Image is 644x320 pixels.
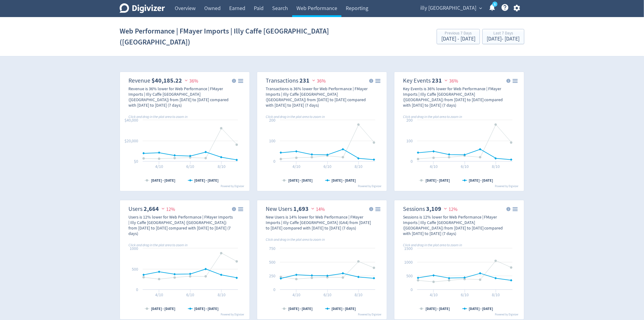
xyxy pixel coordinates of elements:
text: 0 [136,287,138,292]
text: Powered by Digivizer [221,313,244,316]
text: 8/10 [218,164,226,169]
i: Click and drag in the plot area to zoom in [403,114,462,119]
img: negative-performance.svg [443,206,449,211]
div: Users is 12% lower for Web Performance | FMayer Imports | Illy Caffe [GEOGRAPHIC_DATA] ([GEOGRAPH... [128,214,234,236]
text: 8/10 [355,292,363,297]
span: 36% [443,78,458,84]
text: Powered by Digivizer [358,184,382,188]
text: [DATE] - [DATE] [288,306,313,311]
div: [DATE] - [DATE] [487,36,520,42]
text: 6/10 [187,164,194,169]
text: 1000 [404,259,413,265]
text: Powered by Digivizer [495,184,519,188]
text: 250 [269,273,275,279]
text: 750 [269,246,275,251]
dt: Key Events [403,77,431,84]
text: Powered by Digivizer [495,313,519,316]
text: 4/10 [292,292,300,297]
span: 12% [160,206,175,212]
text: [DATE] - [DATE] [469,306,493,311]
dt: New Users [266,205,292,213]
img: negative-performance.svg [311,78,317,83]
strong: 231 [432,76,442,85]
svg: Sessions 3,109 12% [397,203,522,317]
text: 500 [406,273,413,279]
dt: Users [128,205,142,213]
svg: New Users 1,693 14% [260,203,384,317]
text: [DATE] - [DATE] [151,178,175,183]
svg: Key Events 231 36% [397,74,522,189]
span: illy [GEOGRAPHIC_DATA] [420,3,476,13]
span: 36% [311,78,326,84]
text: [DATE] - [DATE] [331,306,356,311]
div: Last 7 Days [487,31,520,36]
span: 12% [443,206,457,212]
i: Click and drag in the plot area to zoom in [266,237,325,242]
svg: Transactions 231 36% [260,74,384,189]
span: 36% [183,78,198,84]
div: Previous 7 Days [441,31,475,36]
h1: Web Performance | FMayer Imports | Illy Caffe [GEOGRAPHIC_DATA] ([GEOGRAPHIC_DATA]) [120,21,363,52]
text: 8/10 [355,164,363,169]
button: Last 7 Days[DATE]- [DATE] [482,29,524,44]
text: 0 [273,287,275,292]
text: 0 [411,287,413,292]
img: negative-performance.svg [160,206,166,211]
i: Click and drag in the plot area to zoom in [266,114,325,119]
text: [DATE] - [DATE] [331,178,356,183]
button: illy [GEOGRAPHIC_DATA] [418,3,484,13]
text: [DATE] - [DATE] [469,178,493,183]
text: 6/10 [461,292,469,297]
button: Previous 7 Days[DATE] - [DATE] [437,29,480,44]
text: [DATE] - [DATE] [151,306,175,311]
a: 1 [492,2,498,7]
div: Revenue is 36% lower for Web Performance | FMayer Imports | Illy Caffe [GEOGRAPHIC_DATA] ([GEOGRA... [128,86,234,108]
i: Click and drag in the plot area to zoom in [403,243,462,247]
strong: 3,109 [426,205,441,213]
strong: 231 [299,76,310,85]
text: 100 [269,138,275,144]
text: 4/10 [155,164,163,169]
text: $0 [134,158,138,164]
text: 200 [269,117,275,123]
svg: Users 2,664 12% [122,203,247,317]
span: expand_more [478,5,483,11]
text: $40,000 [124,117,138,123]
strong: 2,664 [144,205,159,213]
text: $20,000 [124,138,138,144]
text: 8/10 [492,292,500,297]
text: 4/10 [430,292,438,297]
svg: Revenue $40,185.22 36% [122,74,247,189]
text: 6/10 [324,292,332,297]
text: 4/10 [155,292,163,297]
div: New Users is 14% lower for Web Performance | FMayer Imports | Illy Caffe [GEOGRAPHIC_DATA] (GA4) ... [266,214,371,231]
img: negative-performance.svg [310,206,316,211]
dt: Sessions [403,205,425,213]
text: 500 [269,259,275,265]
text: [DATE] - [DATE] [194,178,219,183]
text: 500 [132,266,138,272]
text: 4/10 [292,164,300,169]
div: [DATE] - [DATE] [441,36,475,42]
dt: Revenue [128,77,150,84]
i: Click and drag in the plot area to zoom in [128,114,187,119]
text: 1000 [130,246,138,251]
text: 0 [273,158,275,164]
div: Transactions is 36% lower for Web Performance | FMayer Imports | Illy Caffe [GEOGRAPHIC_DATA] ([G... [266,86,371,108]
text: [DATE] - [DATE] [425,178,450,183]
text: 1 [494,2,496,6]
span: 14% [310,206,325,212]
strong: $40,185.22 [152,76,182,85]
text: Powered by Digivizer [358,313,382,316]
text: 6/10 [461,164,469,169]
text: 100 [406,138,413,144]
text: [DATE] - [DATE] [194,306,219,311]
text: [DATE] - [DATE] [288,178,313,183]
text: 200 [406,117,413,123]
div: Sessions is 12% lower for Web Performance | FMayer Imports | Illy Caffe [GEOGRAPHIC_DATA] ([GEOGR... [403,214,508,236]
img: negative-performance.svg [443,78,449,83]
text: [DATE] - [DATE] [425,306,450,311]
text: 6/10 [324,164,332,169]
i: Click and drag in the plot area to zoom in [128,243,187,247]
text: 1500 [404,246,413,251]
